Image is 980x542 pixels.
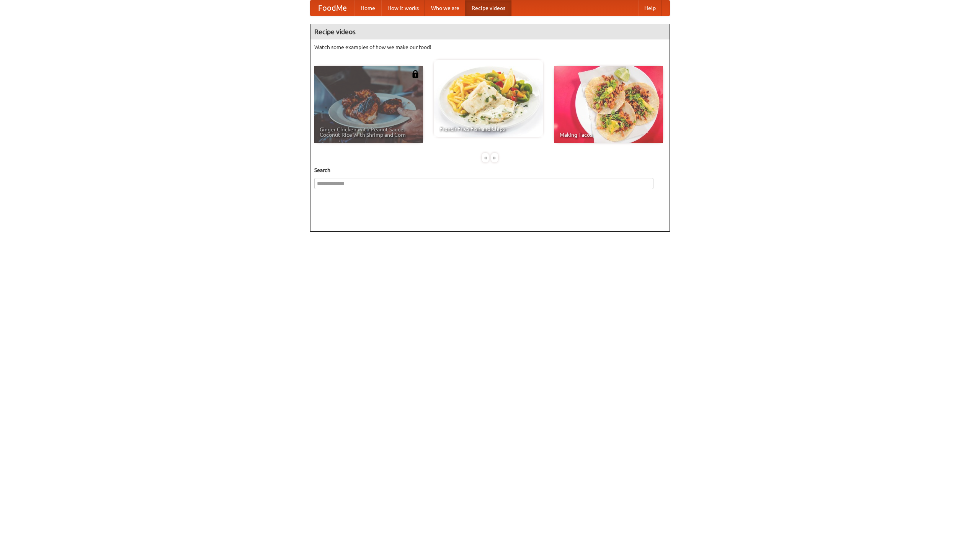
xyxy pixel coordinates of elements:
a: Help [638,0,662,16]
span: French Fries Fish and Chips [439,126,537,131]
span: Making Tacos [560,132,658,138]
a: Making Tacos [554,66,663,143]
a: FoodMe [310,0,354,16]
a: Recipe videos [465,0,511,16]
p: Watch some examples of how we make our food! [314,43,666,51]
a: Home [354,0,381,16]
h4: Recipe videos [310,24,670,39]
div: « [482,153,489,162]
a: French Fries Fish and Chips [434,60,543,137]
div: » [491,153,498,162]
a: Who we are [425,0,465,16]
h5: Search [314,166,666,174]
img: 483408.png [412,70,419,78]
a: How it works [381,0,425,16]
